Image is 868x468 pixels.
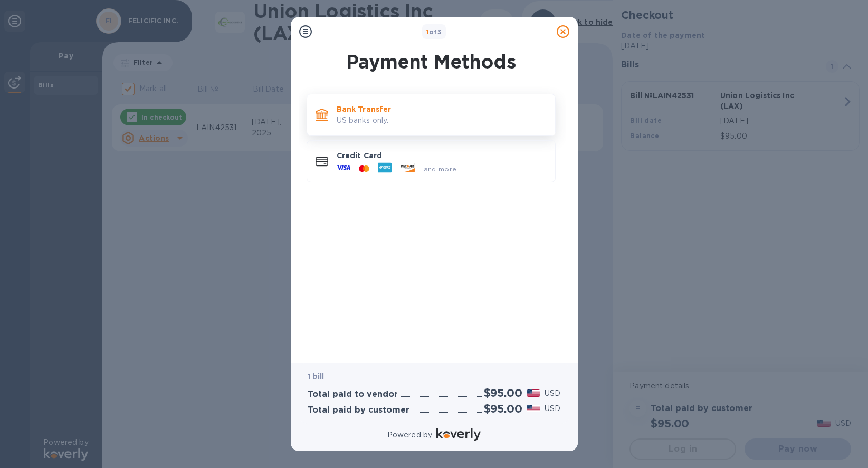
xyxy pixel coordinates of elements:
[527,389,541,397] img: USD
[337,104,547,114] p: Bank Transfer
[308,405,409,415] h3: Total paid by customer
[527,405,541,412] img: USD
[308,372,325,381] b: 1 bill
[304,51,558,73] h1: Payment Methods
[484,386,522,399] h2: $95.00
[426,28,442,36] b: of 3
[545,403,560,414] p: USD
[436,428,481,441] img: Logo
[387,430,432,441] p: Powered by
[545,388,560,399] p: USD
[337,150,547,161] p: Credit Card
[484,402,522,415] h2: $95.00
[424,165,462,173] span: and more...
[308,389,398,399] h3: Total paid to vendor
[337,115,547,126] p: US banks only.
[426,28,429,36] span: 1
